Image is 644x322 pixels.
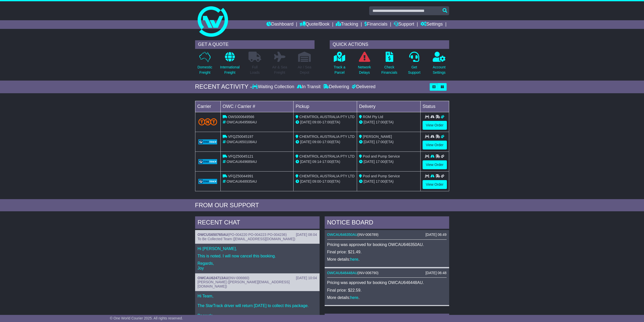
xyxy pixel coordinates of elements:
span: 17:00 [376,160,385,164]
p: Air / Sea Depot [298,65,311,75]
span: [PERSON_NAME] [363,135,392,139]
span: Pool and Pump Service [363,174,400,178]
span: INV-006790 [359,271,377,275]
span: [DATE] [364,160,375,164]
td: Pickup [294,101,357,112]
p: Get Support [408,65,420,75]
a: Financials [364,20,387,29]
span: To Be Collected Team ([EMAIL_ADDRESS][DOMAIN_NAME]) [198,237,295,241]
a: here [350,295,358,300]
span: OWCAU648935AU [226,179,257,183]
span: VFQZ50045197 [228,135,253,139]
span: 17:00 [322,160,331,164]
span: 17:00 [376,120,385,124]
span: 09:00 [312,120,321,124]
div: (ETA) [359,120,418,125]
p: Pricing was approved for booking OWCAU646350AU. [327,242,447,247]
img: GetCarrierServiceLogo [198,139,217,144]
span: 17:00 [322,179,331,183]
a: Quote/Book [300,20,329,29]
div: - (ETA) [296,120,355,125]
div: [DATE] 06:49 [425,233,446,237]
span: OWCAU649566AU [226,120,257,124]
span: [DATE] [364,140,375,144]
span: [DATE] [300,179,311,183]
p: Full Loads [248,65,261,75]
a: View Order [423,121,447,130]
td: OWC / Carrier # [220,101,294,112]
div: Delivered [350,84,376,90]
p: Network Delays [358,65,371,75]
a: GetSupport [408,51,421,78]
a: OWCAU646350AU [327,233,358,237]
span: [DATE] [300,160,311,164]
div: - (ETA) [296,159,355,164]
span: 09:00 [312,179,321,183]
p: Pricing was approved for booking OWCAU646448AU. [327,280,447,285]
p: More details: . [327,295,447,300]
div: NOTICE BOARD [325,216,449,230]
a: View Order [423,160,447,169]
a: Dashboard [266,20,294,29]
span: 17:00 [376,140,385,144]
p: Regards, Joy [198,261,317,271]
span: 09:14 [312,160,321,164]
span: Pool and Pump Service [363,154,400,158]
div: GET A QUOTE [195,40,315,49]
p: Account Settings [433,65,446,75]
a: InternationalFreight [220,51,240,78]
span: CHEMTROL AUSTRALIA PTY LTD [299,174,355,178]
a: View Order [423,141,447,149]
div: In Transit [296,84,322,90]
a: OWCAU646448AU [327,271,358,275]
p: Track a Parcel [334,65,345,75]
p: More details: . [327,257,447,262]
span: OWS000649566 [228,115,254,119]
div: RECENT ACTIVITY - [195,83,252,90]
a: Settings [421,20,443,29]
span: [DATE] [300,120,311,124]
div: Waiting Collection [252,84,295,90]
span: INV-006660 [230,276,248,280]
img: GetCarrierServiceLogo [198,179,217,184]
div: [DATE] 10:04 [296,276,317,280]
p: Final price: $22.59. [327,288,447,293]
img: TNT_Domestic.png [198,118,217,125]
div: (ETA) [359,139,418,145]
div: [DATE] 06:48 [425,271,446,275]
div: ( ) [327,271,447,275]
span: CHEMTROL AUSTRALIA PTY LTD [299,135,355,139]
a: NetworkDelays [358,51,371,78]
td: Status [420,101,449,112]
p: Check Financials [381,65,397,75]
p: Final price: $21.49. [327,250,447,254]
p: Domestic Freight [197,65,212,75]
a: OWCAU624713AU [198,276,228,280]
div: - (ETA) [296,179,355,184]
p: International Freight [220,65,240,75]
span: © One World Courier 2025. All rights reserved. [110,316,183,320]
span: 09:00 [312,140,321,144]
a: OWCUS650765AU [198,233,228,237]
span: [DATE] [364,120,375,124]
div: (ETA) [359,159,418,164]
td: Delivery [357,101,420,112]
a: Track aParcel [334,51,346,78]
span: 17:00 [376,179,385,183]
img: GetCarrierServiceLogo [198,159,217,164]
a: DomesticFreight [197,51,212,78]
span: VFQZ50045121 [228,154,253,158]
a: Support [394,20,414,29]
div: - (ETA) [296,139,355,145]
a: CheckFinancials [381,51,398,78]
span: CHEMTROL AUSTRALIA PTY LTD [299,115,355,119]
div: RECENT CHAT [195,216,320,230]
div: FROM OUR SUPPORT [195,202,449,209]
span: 17:00 [322,120,331,124]
span: 17:00 [322,140,331,144]
div: QUICK ACTIONS [330,40,449,49]
span: [PERSON_NAME] ([PERSON_NAME][EMAIL_ADDRESS][DOMAIN_NAME]) [198,280,290,288]
a: View Order [423,180,447,189]
span: INV-006789 [359,233,377,237]
div: Delivering [322,84,350,90]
